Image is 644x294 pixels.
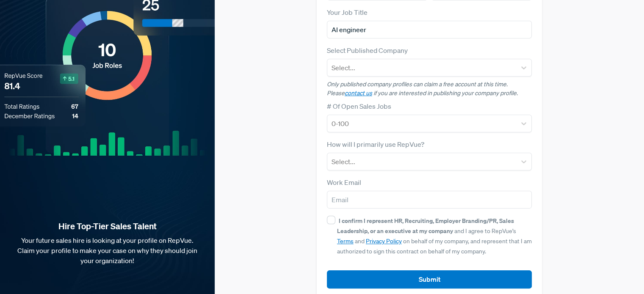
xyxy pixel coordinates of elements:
input: Email [327,191,532,209]
a: Terms [337,237,354,245]
label: Work Email [327,177,361,187]
p: Only published company profiles can claim a free account at this time. Please if you are interest... [327,80,532,98]
p: Your future sales hire is looking at your profile on RepVue. Claim your profile to make your case... [14,235,201,266]
span: and I agree to RepVue’s and on behalf of my company, and represent that I am authorized to sign t... [337,217,532,255]
label: Your Job Title [327,7,368,17]
a: Privacy Policy [366,237,402,245]
strong: I confirm I represent HR, Recruiting, Employer Branding/PR, Sales Leadership, or an executive at ... [337,217,514,235]
strong: Hire Top-Tier Sales Talent [14,221,201,232]
label: Select Published Company [327,45,408,55]
input: Title [327,21,532,38]
label: How will I primarily use RepVue? [327,139,424,149]
button: Submit [327,270,532,289]
a: contact us [345,89,372,97]
label: # Of Open Sales Jobs [327,101,391,111]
